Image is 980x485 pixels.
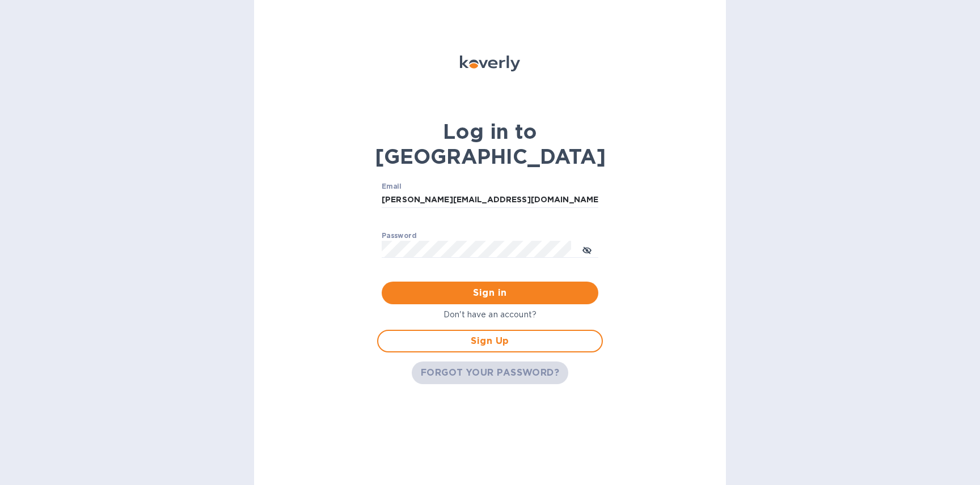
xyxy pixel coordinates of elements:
[382,282,598,304] button: Sign in
[387,334,593,348] span: Sign Up
[377,309,603,321] p: Don't have an account?
[460,56,520,71] img: Koverly
[421,366,560,380] span: FORGOT YOUR PASSWORD?
[382,183,402,190] label: Email
[375,119,606,169] b: Log in to [GEOGRAPHIC_DATA]
[412,361,569,384] button: FORGOT YOUR PASSWORD?
[377,330,603,352] button: Sign Up
[391,286,589,300] span: Sign in
[382,233,416,240] label: Password
[576,238,598,261] button: toggle password visibility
